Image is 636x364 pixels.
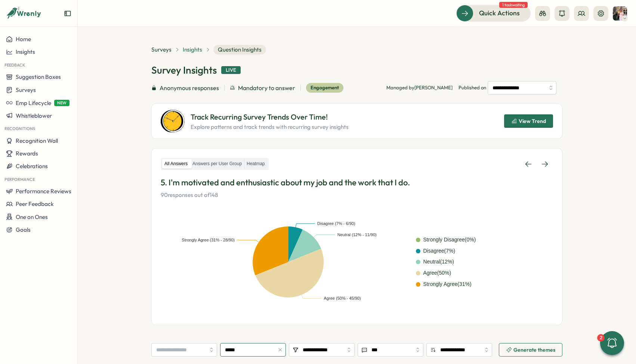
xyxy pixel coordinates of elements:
label: All Answers [162,159,190,169]
p: Managed by [386,84,453,91]
div: Disagree ( 7 %) [423,247,456,255]
span: Goals [16,226,31,233]
text: Agree (50% - 45/90) [324,296,361,301]
span: Celebrations [16,163,48,170]
button: View Trend [504,114,553,128]
span: NEW [54,100,70,106]
span: Whistleblower [16,112,52,119]
h1: Survey Insights [151,64,217,77]
span: One on Ones [16,213,48,220]
div: Live [221,66,241,74]
span: Home [16,36,31,43]
button: Expand sidebar [64,10,71,17]
button: 2 [600,331,624,355]
text: Disagree (7% - 6/90) [317,222,355,226]
p: Explore patterns and track trends with recurring survey insights [191,123,349,131]
div: Strongly Agree ( 31 %) [423,280,472,289]
div: Agree ( 50 %) [423,269,451,277]
span: Published on [459,81,556,95]
span: Rewards [16,150,38,157]
img: Hannah Saunders [613,6,627,21]
span: Peer Feedback [16,200,54,207]
span: Anonymous responses [160,83,219,93]
span: Performance Reviews [16,188,71,195]
div: 2 [597,334,605,342]
p: 90 responses out of 148 [161,191,553,199]
span: Mandatory to answer [238,83,295,93]
text: Neutral (12% - 11/90) [337,232,377,237]
p: 5. I'm motivated and enthusiastic about my job and the work that I do. [161,177,553,188]
button: Generate themes [499,343,562,357]
div: Neutral ( 12 %) [423,258,454,266]
div: Engagement [306,83,343,93]
span: Question Insights [213,45,266,55]
label: Heatmap [244,159,267,169]
a: Surveys [151,46,172,54]
button: Quick Actions [456,5,531,21]
div: Strongly Disagree ( 0 %) [423,236,476,244]
text: Strongly Agree (31% - 28/90) [182,238,235,243]
span: Insights [16,48,35,55]
span: [PERSON_NAME] [414,84,453,90]
label: Answers per User Group [190,159,244,169]
span: Surveys [16,86,36,93]
span: View Trend [519,118,546,124]
span: 1 task waiting [499,2,528,8]
span: Emp Lifecycle [16,99,51,107]
p: Track Recurring Survey Trends Over Time! [191,111,349,123]
a: Insights [183,46,202,54]
span: Suggestion Boxes [16,73,61,80]
span: Generate themes [513,347,555,352]
span: Recognition Wall [16,137,58,144]
span: Quick Actions [479,8,520,18]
